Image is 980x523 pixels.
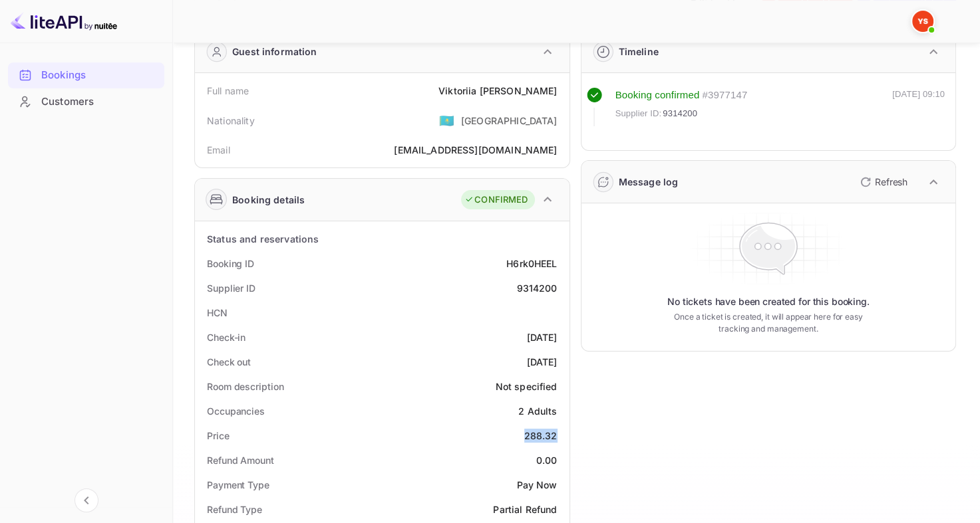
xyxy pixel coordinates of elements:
p: No tickets have been created for this booking. [667,295,870,308]
div: Status and reservations [207,232,319,246]
p: Once a ticket is created, it will appear here for easy tracking and management. [668,311,868,335]
div: [EMAIL_ADDRESS][DOMAIN_NAME] [394,143,557,157]
div: Booking details [232,193,305,207]
span: Supplier ID: [615,107,662,120]
div: Viktoriia [PERSON_NAME] [438,84,557,98]
div: Customers [8,89,164,115]
div: [DATE] 09:10 [892,88,945,126]
div: Guest information [232,45,317,58]
div: CONFIRMED [464,193,528,207]
div: # 3977147 [702,88,747,103]
div: 2 Adults [518,404,557,418]
div: Timeline [619,45,659,58]
div: Pay Now [516,478,557,492]
div: Room description [207,379,283,393]
div: Email [207,143,230,157]
div: Nationality [207,114,255,128]
div: Check-in [207,330,245,344]
div: 9314200 [516,281,557,295]
div: Occupancies [207,404,265,418]
div: Booking ID [207,257,254,270]
div: [DATE] [527,355,558,369]
span: United States [439,108,454,132]
div: Check out [207,355,251,369]
div: Booking confirmed [615,88,700,103]
div: Bookings [8,62,164,88]
div: Supplier ID [207,281,255,295]
div: Partial Refund [493,502,557,516]
p: Refresh [875,175,907,189]
img: Yandex Support [912,11,933,32]
div: [DATE] [527,330,558,344]
div: HCN [207,306,228,320]
div: Bookings [41,68,158,83]
div: [GEOGRAPHIC_DATA] [461,114,558,128]
div: Refund Type [207,502,262,516]
a: Bookings [8,62,164,87]
div: 0.00 [536,453,558,467]
div: Message log [619,175,679,189]
button: Collapse navigation [75,488,98,512]
a: Customers [8,89,164,114]
div: Customers [41,94,158,110]
div: Not specified [496,379,558,393]
div: 288.32 [524,429,558,443]
div: Full name [207,84,249,98]
div: Price [207,429,230,443]
span: 9314200 [663,107,697,120]
div: Refund Amount [207,453,274,467]
div: Payment Type [207,478,269,492]
img: LiteAPI logo [11,11,117,32]
div: H6rk0HEEL [506,257,557,270]
button: Refresh [852,171,913,193]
